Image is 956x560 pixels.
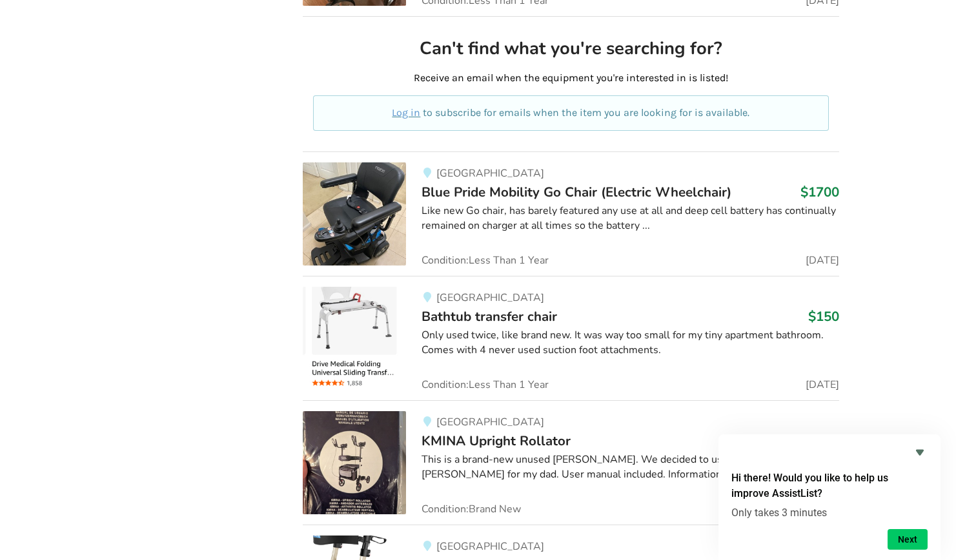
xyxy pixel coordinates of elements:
[436,166,544,180] span: [GEOGRAPHIC_DATA]
[303,151,839,276] a: mobility-blue pride mobility go chair (electric wheelchair)[GEOGRAPHIC_DATA]Blue Pride Mobility G...
[888,529,928,550] button: Next question
[422,255,549,266] span: Condition: Less Than 1 Year
[303,162,406,266] img: mobility-blue pride mobility go chair (electric wheelchair)
[912,445,928,460] button: Hide survey
[806,255,839,266] span: [DATE]
[313,37,829,60] h2: Can't find what you're searching for?
[731,445,928,550] div: Hi there! Would you like to help us improve AssistList?
[422,307,557,325] span: Bathtub transfer chair
[422,204,839,233] div: Like new Go chair, has barely featured any use at all and deep cell battery has continually remai...
[436,291,544,305] span: [GEOGRAPHIC_DATA]
[303,400,839,525] a: mobility-kmina upright rollator[GEOGRAPHIC_DATA]KMINA Upright Rollator$125This is a brand-new unu...
[422,432,571,450] span: KMINA Upright Rollator
[808,308,839,325] h3: $150
[436,415,544,429] span: [GEOGRAPHIC_DATA]
[422,452,839,482] div: This is a brand-new unused [PERSON_NAME]. We decided to use a different [PERSON_NAME] for my dad....
[303,287,406,390] img: transfer aids-bathtub transfer chair
[806,380,839,390] span: [DATE]
[303,411,406,514] img: mobility-kmina upright rollator
[392,106,420,119] a: Log in
[313,71,829,86] p: Receive an email when the equipment you're interested in is listed!
[422,183,731,201] span: Blue Pride Mobility Go Chair (Electric Wheelchair)
[422,380,549,390] span: Condition: Less Than 1 Year
[800,184,839,200] h3: $1700
[329,106,813,121] p: to subscribe for emails when the item you are looking for is available.
[808,432,839,449] h3: $125
[422,504,521,514] span: Condition: Brand New
[731,507,928,519] p: Only takes 3 minutes
[436,539,544,554] span: [GEOGRAPHIC_DATA]
[303,276,839,400] a: transfer aids-bathtub transfer chair[GEOGRAPHIC_DATA]Bathtub transfer chair$150Only used twice, l...
[422,328,839,358] div: Only used twice, like brand new. It was way too small for my tiny apartment bathroom. Comes with ...
[731,470,928,501] h2: Hi there! Would you like to help us improve AssistList?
